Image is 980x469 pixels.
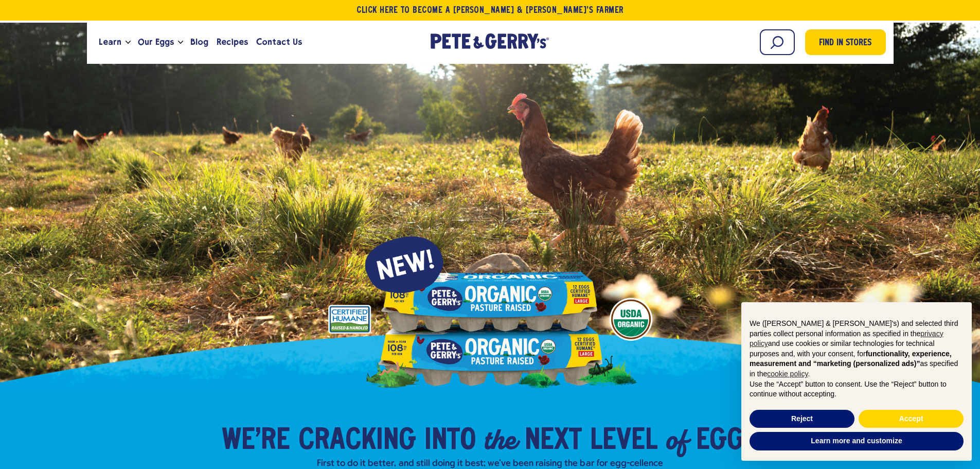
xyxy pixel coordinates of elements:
span: Next [525,426,582,457]
button: Open the dropdown menu for Learn [126,41,131,44]
input: Search [760,29,795,55]
span: Find in Stores [819,37,871,50]
span: Contact Us [256,36,302,48]
a: Recipes [212,28,252,56]
span: Our Eggs [138,36,174,48]
em: of [666,421,688,458]
p: We ([PERSON_NAME] & [PERSON_NAME]'s) and selected third parties collect personal information as s... [750,319,964,379]
div: Notice [733,294,980,469]
span: into [424,426,476,457]
span: Eggs​ [696,426,759,457]
button: Reject [750,410,854,428]
span: Recipes [217,36,248,48]
span: Learn [99,36,121,48]
button: Accept [859,410,964,428]
a: cookie policy [767,370,808,378]
a: Contact Us [252,28,306,56]
span: Blog [190,36,208,48]
span: Cracking [298,426,416,457]
button: Open the dropdown menu for Our Eggs [178,41,183,44]
em: the [484,421,516,458]
button: Learn more and customize [750,432,964,450]
span: We’re [222,426,290,457]
a: Blog [186,28,212,56]
a: Learn [95,28,126,56]
a: Find in Stores [805,29,886,55]
p: Use the “Accept” button to consent. Use the “Reject” button to continue without accepting. [750,379,964,399]
a: Our Eggs [134,28,178,56]
span: Level [590,426,657,457]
